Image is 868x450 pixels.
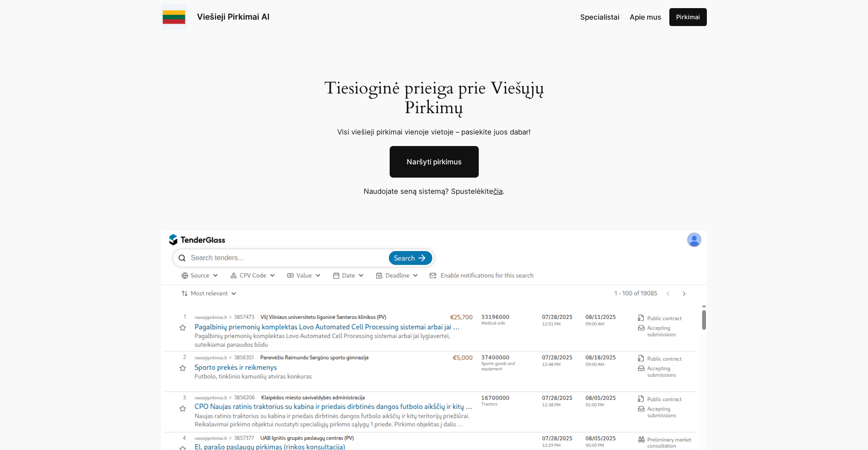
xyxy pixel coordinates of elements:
nav: Navigation [580,12,661,23]
a: čia [493,187,503,196]
a: Specialistai [580,12,619,23]
img: Viešieji pirkimai logo [161,4,187,30]
a: Viešieji Pirkimai AI [197,12,269,22]
p: Visi viešieji pirkimai vienoje vietoje – pasiekite juos dabar! [314,126,555,137]
span: Specialistai [580,13,619,21]
a: Naršyti pirkimus [390,146,479,178]
h1: Tiesioginė prieiga prie Viešųjų Pirkimų [314,79,555,118]
span: Apie mus [630,13,661,21]
a: Pirkimai [669,8,707,26]
a: Apie mus [630,12,661,23]
p: Naudojate seną sistemą? Spustelėkite . [302,186,566,197]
